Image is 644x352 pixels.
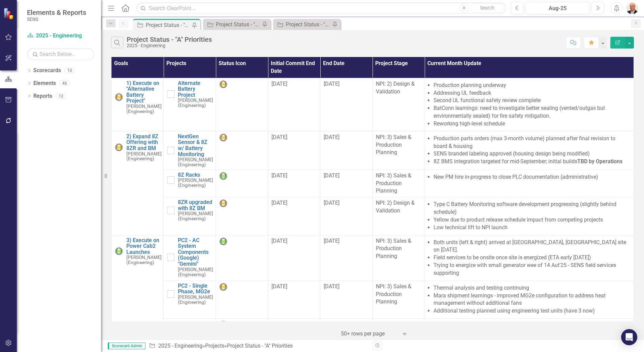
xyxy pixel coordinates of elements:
[59,81,70,86] div: 46
[268,131,320,170] td: Double-Click to Edit
[115,247,123,255] img: Green: On Track
[178,211,213,221] small: [PERSON_NAME] (Engineering)
[164,78,216,131] td: Double-Click to Edit Right Click for Context Menu
[33,80,56,87] a: Elements
[626,2,638,14] img: Don Nohavec
[164,197,216,235] td: Double-Click to Edit Right Click for Context Menu
[376,200,415,214] span: NPI: 2) Design & Validation
[205,20,260,29] a: Project Status - "B" Priorities
[126,255,162,265] small: [PERSON_NAME] (Engineering)
[577,158,622,165] strong: TBD by Operations
[115,93,123,101] img: Yellow: At Risk/Needs Attention
[271,283,287,290] span: [DATE]
[219,237,227,245] img: Green: On Track
[320,170,373,197] td: Double-Click to Edit
[33,92,52,100] a: Reports
[268,235,320,281] td: Double-Click to Edit
[433,262,630,277] li: Trying to energize with small generator wee of 14 Aut'25 - SENS field services supporting
[320,281,373,318] td: Double-Click to Edit
[425,197,634,235] td: Double-Click to Edit
[425,170,634,197] td: Double-Click to Edit
[425,281,634,318] td: Double-Click to Edit
[33,67,61,75] a: Scorecards
[324,200,340,206] span: [DATE]
[433,97,630,105] li: Second UL functional safety review complete
[373,235,425,281] td: Double-Click to Edit
[376,238,411,260] span: NPI: 3) Sales & Production Planning
[178,199,213,211] a: 8ZR upgraded with 8Z BM
[433,254,630,262] li: Field services to be onsite once site is energized (ETA early [DATE])
[271,321,287,327] span: [DATE]
[164,131,216,170] td: Double-Click to Edit Right Click for Context Menu
[373,131,425,170] td: Double-Click to Edit
[271,200,287,206] span: [DATE]
[433,216,630,224] li: Yellow due to product release schedule impact from competing projects
[324,238,340,244] span: [DATE]
[525,2,590,14] button: Aug-25
[164,170,216,197] td: Double-Click to Edit Right Click for Context Menu
[178,267,213,277] small: [PERSON_NAME] (Engineering)
[64,68,75,74] div: 10
[268,281,320,318] td: Double-Click to Edit
[373,281,425,318] td: Double-Click to Edit
[433,150,630,158] li: SENS branded labeling approved (housing design being modified)
[433,173,630,181] li: New PM hire in-progress to close PLC documentation (administrative)
[320,197,373,235] td: Double-Click to Edit
[528,4,587,12] div: Aug-25
[3,8,15,20] img: ClearPoint Strategy
[320,78,373,131] td: Double-Click to Edit
[126,151,162,162] small: [PERSON_NAME] (Engineering)
[376,81,415,95] span: NPI: 2) Design & Validation
[433,224,630,232] li: Low technical lift to NPI launch
[178,237,213,267] a: PC2 - AC System Components (Google) "Gemini"
[320,131,373,170] td: Double-Click to Edit
[178,134,213,157] a: NextGen Sensor & 8Z w/ Battery Monitoring
[216,170,268,197] td: Double-Click to Edit
[433,82,630,89] li: Production planning underway
[111,131,164,235] td: Double-Click to Edit Right Click for Context Menu
[216,131,268,170] td: Double-Click to Edit
[216,20,260,29] div: Project Status - "B" Priorities
[216,78,268,131] td: Double-Click to Edit
[373,78,425,131] td: Double-Click to Edit
[425,131,634,170] td: Double-Click to Edit
[27,8,86,17] span: Elements & Reports
[127,43,212,48] div: 2025 - Engineering
[480,5,494,10] span: Search
[324,283,340,290] span: [DATE]
[268,170,320,197] td: Double-Click to Edit
[433,239,630,254] li: Both units (left & right) arrived at [GEOGRAPHIC_DATA], [GEOGRAPHIC_DATA] site on [DATE].
[178,98,213,108] small: [PERSON_NAME] (Engineering)
[373,170,425,197] td: Double-Click to Edit
[433,105,630,120] li: BatConn learnings: need to investigate better sealing (vented/outgas but environmentally sealed) ...
[111,78,164,131] td: Double-Click to Edit Right Click for Context Menu
[320,235,373,281] td: Double-Click to Edit
[126,237,162,255] a: 3) Execute on Power Cab2 Launches
[149,342,367,350] div: » »
[471,3,504,13] button: Search
[268,78,320,131] td: Double-Click to Edit
[219,321,227,329] img: Yellow: At Risk/Needs Attention
[178,283,213,295] a: PC2 - Single Phase, MG2e
[126,80,162,104] a: 1) Execute on "Alternative Battery Project"
[433,307,630,315] li: Additional testing planned using engineering test units (have 3 now)
[433,120,630,128] li: Reworking high-level schedule
[271,81,287,87] span: [DATE]
[433,201,630,216] li: Type C Battery Monitoring software development progressing (slightly behind schedule)
[433,284,630,292] li: Thermal analysis and testing continuing
[425,235,634,281] td: Double-Click to Edit
[271,238,287,244] span: [DATE]
[219,199,227,207] img: Yellow: At Risk/Needs Attention
[271,134,287,140] span: [DATE]
[108,343,146,349] span: Scorecard Admin
[376,283,411,305] span: NPI: 3) Sales & Production Planning
[373,197,425,235] td: Double-Click to Edit
[324,81,340,87] span: [DATE]
[27,32,94,40] a: 2025 - Engineering
[115,143,123,151] img: Yellow: At Risk/Needs Attention
[433,158,630,166] li: 8Z BMS integration targeted for mid-September; initial builds
[433,292,630,307] li: Mara shipment learnings - improved MG2e configuration to address heat management without addition...
[621,329,637,345] div: Open Intercom Messenger
[425,78,634,131] td: Double-Click to Edit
